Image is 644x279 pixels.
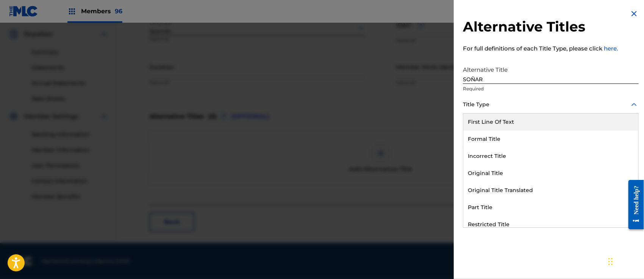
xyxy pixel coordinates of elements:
[463,182,638,199] div: Original Title Translated
[604,45,618,52] a: here.
[67,7,77,16] img: Top Rightsholders
[608,250,613,273] div: Drag
[463,148,638,165] div: Incorrect Title
[115,8,122,15] span: 96
[463,165,638,182] div: Original Title
[463,18,639,35] h2: Alternative Titles
[463,85,639,92] p: Required
[9,6,38,17] img: MLC Logo
[463,199,638,216] div: Part Title
[81,7,122,16] span: Members
[463,113,638,131] div: First Line Of Text
[463,44,639,53] p: For full definitions of each Title Type, please click
[606,243,644,279] iframe: Chat Widget
[623,174,644,235] iframe: Resource Center
[463,216,638,233] div: Restricted Title
[463,131,638,148] div: Formal Title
